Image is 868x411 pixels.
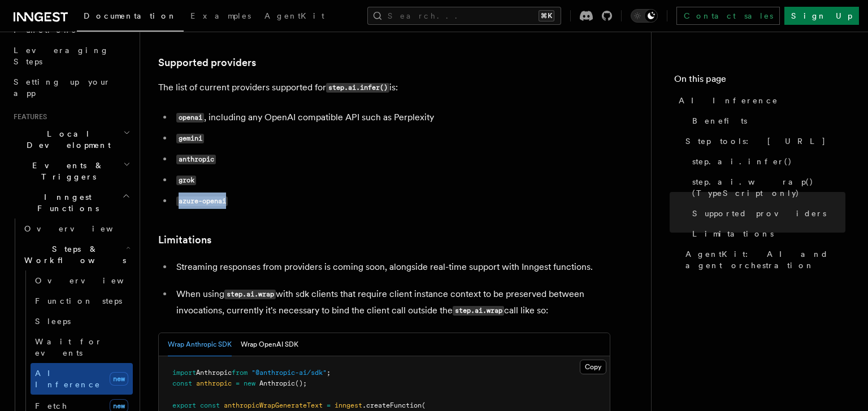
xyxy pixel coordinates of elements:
span: Leveraging Steps [14,46,109,66]
span: Wait for events [35,337,102,357]
span: AgentKit [264,11,324,20]
span: AI Inference [679,95,778,106]
span: const [200,401,220,409]
span: new [110,372,128,386]
span: AgentKit: AI and agent orchestration [685,248,845,271]
span: ( [422,401,426,409]
button: Steps & Workflows [20,239,133,270]
a: Supported providers [158,55,256,71]
code: azure-openai [176,196,228,206]
span: step.ai.wrap() (TypeScript only) [692,176,845,199]
span: anthropicWrapGenerateText [224,401,323,409]
a: Limitations [158,232,211,248]
a: Limitations [688,224,845,244]
span: = [236,379,240,387]
a: Step tools: [URL] [681,131,845,151]
span: Events & Triggers [9,160,123,182]
a: Documentation [77,3,184,32]
span: Fetch [35,401,68,410]
a: Leveraging Steps [9,40,133,72]
code: gemini [176,134,204,143]
span: (); [295,379,307,387]
a: Overview [31,270,133,291]
li: , including any OpenAI compatible API such as Perplexity [173,110,610,126]
span: Function steps [35,296,122,305]
a: AI Inferencenew [31,363,133,395]
span: Anthropic [259,379,295,387]
code: openai [176,113,204,123]
p: Streaming responses from providers is coming soon, alongside real-time support with Inngest funct... [176,259,610,275]
span: Features [9,112,47,121]
code: step.ai.wrap [224,290,276,299]
span: Overview [35,276,151,285]
span: export [172,401,196,409]
span: new [244,379,255,387]
a: Sign Up [784,7,859,25]
span: Setting up your app [14,77,111,98]
a: AgentKit: AI and agent orchestration [681,244,845,276]
p: The list of current providers supported for is: [158,80,610,96]
a: Sleeps [31,311,133,331]
span: ; [327,369,331,377]
span: AI Inference [35,369,101,389]
a: AgentKit [258,3,331,30]
a: Overview [20,218,133,239]
button: Wrap OpenAI SDK [241,333,298,356]
code: step.ai.infer() [326,83,389,93]
span: Step tools: [URL] [685,135,826,147]
a: Function steps [31,291,133,311]
a: Supported providers [688,203,845,224]
p: When using with sdk clients that require client instance context to be preserved between invocati... [176,286,610,319]
span: step.ai.infer() [692,156,792,167]
span: = [327,401,331,409]
span: "@anthropic-ai/sdk" [251,369,327,377]
span: const [172,379,192,387]
span: Anthropic [196,369,232,377]
span: import [172,369,196,377]
span: Sleeps [35,317,71,326]
kbd: ⌘K [539,10,554,21]
code: grok [176,176,196,185]
button: Local Development [9,124,133,155]
code: anthropic [176,155,216,164]
button: Wrap Anthropic SDK [168,333,232,356]
span: Steps & Workflows [20,243,126,266]
span: Overview [24,224,141,233]
span: from [232,369,248,377]
button: Inngest Functions [9,187,133,218]
span: Local Development [9,128,123,151]
a: Examples [184,3,258,30]
a: step.ai.infer() [688,151,845,172]
code: step.ai.wrap [453,306,504,316]
span: Limitations [692,228,774,239]
button: Search...⌘K [367,7,561,25]
span: anthropic [196,379,232,387]
a: Contact sales [676,7,780,25]
span: Benefits [692,115,747,126]
span: Documentation [84,11,177,20]
a: Wait for events [31,331,133,363]
h4: On this page [674,72,845,90]
span: Supported providers [692,208,826,219]
button: Toggle dark mode [631,9,658,23]
span: Examples [190,11,251,20]
a: Setting up your app [9,72,133,103]
span: inngest [335,401,362,409]
a: Benefits [688,111,845,131]
a: AI Inference [674,90,845,111]
button: Events & Triggers [9,155,133,187]
span: Inngest Functions [9,191,122,214]
button: Copy [580,360,606,374]
span: .createFunction [362,401,422,409]
a: step.ai.wrap() (TypeScript only) [688,172,845,203]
